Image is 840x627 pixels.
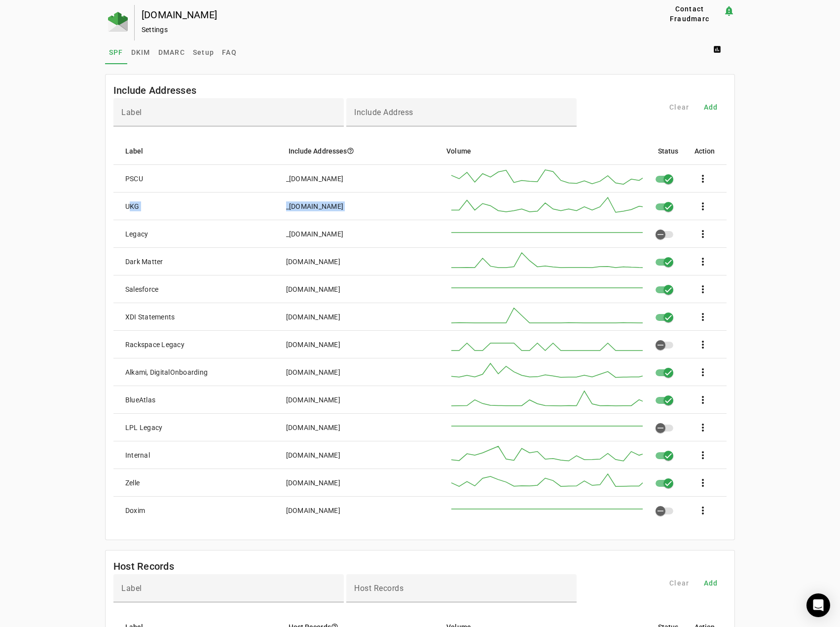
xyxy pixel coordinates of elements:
div: Rackspace Legacy [125,340,184,350]
div: Dark Matter [125,257,163,267]
div: _[DOMAIN_NAME] [286,229,344,239]
div: XDI Statements [125,312,175,322]
div: [DOMAIN_NAME] [286,367,340,377]
mat-card-title: Host Records [113,558,174,574]
mat-label: Include Address [354,108,413,117]
span: DMARC [158,49,185,56]
div: Doxim [125,506,145,515]
mat-label: Host Records [354,584,403,593]
fm-list-table: Include Addresses [105,74,735,540]
button: Add [695,98,727,116]
div: LPL Legacy [125,423,163,432]
a: Setup [189,40,218,64]
div: [DOMAIN_NAME] [286,284,340,294]
div: _[DOMAIN_NAME] [286,201,344,211]
div: PSCU [125,174,143,184]
mat-header-cell: Label [113,137,281,165]
a: DMARC [154,40,189,64]
a: DKIM [127,40,154,64]
div: [DOMAIN_NAME] [286,423,340,432]
div: Open Intercom Messenger [806,593,830,617]
div: Salesforce [125,284,159,294]
div: BlueAtlas [125,395,155,405]
span: Add [704,102,718,112]
div: [DOMAIN_NAME] [142,10,624,20]
mat-header-cell: Status [650,137,687,165]
span: FAQ [222,49,237,56]
span: DKIM [131,49,150,56]
a: SPF [105,40,127,64]
div: Settings [142,25,624,35]
div: Legacy [125,229,148,239]
span: Setup [193,49,214,56]
mat-icon: notification_important [723,5,735,17]
i: help_outline [347,147,354,155]
div: UKG [125,201,140,211]
mat-label: Label [121,584,142,593]
div: [DOMAIN_NAME] [286,506,340,515]
span: Contact Fraudmarc [660,4,719,24]
div: [DOMAIN_NAME] [286,395,340,405]
div: Alkami, DigitalOnboarding [125,367,208,377]
div: _[DOMAIN_NAME] [286,174,344,184]
div: Zelle [125,478,140,488]
mat-label: Label [121,108,142,117]
img: Fraudmarc Logo [108,12,128,32]
div: [DOMAIN_NAME] [286,450,340,460]
mat-card-title: Include Addresses [113,82,196,98]
button: Add [695,574,727,592]
div: [DOMAIN_NAME] [286,478,340,488]
div: Internal [125,450,150,460]
a: FAQ [218,40,241,64]
span: Add [704,578,718,588]
div: [DOMAIN_NAME] [286,312,340,322]
span: SPF [109,49,123,56]
mat-header-cell: Action [687,137,727,165]
mat-header-cell: Include Addresses [281,137,439,165]
mat-header-cell: Volume [438,137,650,165]
div: [DOMAIN_NAME] [286,340,340,350]
div: [DOMAIN_NAME] [286,257,340,267]
button: Contact Fraudmarc [656,5,723,23]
